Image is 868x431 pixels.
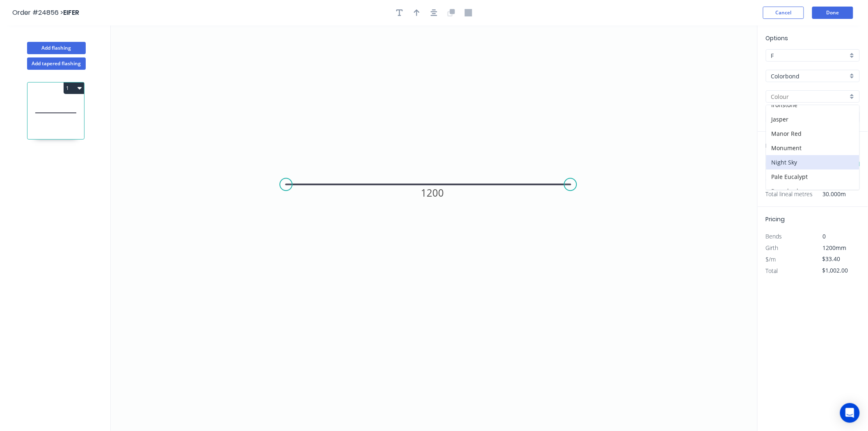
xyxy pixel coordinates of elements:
span: Bends [766,232,782,240]
svg: 0 [111,25,758,431]
button: Add flashing [27,42,86,54]
span: Girth [766,244,779,252]
span: Order #24856 > [12,8,63,17]
button: Add tapered flashing [27,57,86,70]
span: EIFER [63,8,79,17]
input: Price level [771,51,848,60]
button: Done [812,7,853,19]
span: $/m [766,255,776,263]
button: 1 [64,83,84,94]
span: 1200mm [823,244,847,252]
input: Material [771,72,848,80]
span: Pricing [766,215,785,223]
span: 30.000m [813,188,846,200]
tspan: 1200 [421,186,444,199]
span: Options [766,34,788,42]
button: Cancel [763,7,804,19]
div: Manor Red [766,126,859,141]
div: Monument [766,141,859,155]
div: Paperbark [766,184,859,198]
div: Night Sky [766,155,859,170]
span: Total [766,267,778,275]
span: 0 [823,232,826,240]
div: Jasper [766,112,859,126]
span: Total lineal metres [766,188,813,200]
div: Open Intercom Messenger [840,403,860,423]
div: Pale Eucalypt [766,170,859,184]
div: Ironstone [766,98,859,112]
input: Colour [771,92,848,101]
